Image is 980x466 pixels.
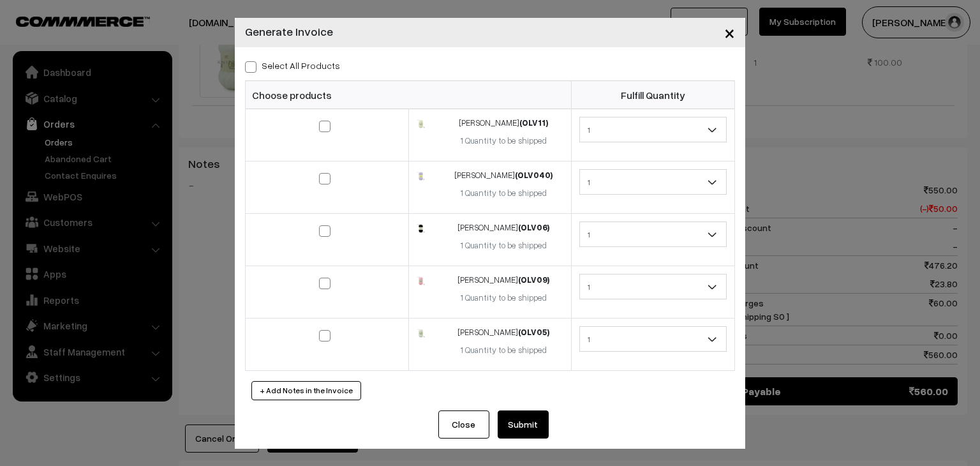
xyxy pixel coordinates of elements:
th: Fulfill Quantity [572,81,735,109]
th: Choose products [246,81,572,109]
span: × [724,20,735,44]
span: 1 [580,328,726,350]
div: [PERSON_NAME] [444,169,563,182]
img: 172706876939651000051452.jpg [417,329,425,337]
div: 1 Quantity to be shipped [444,239,563,252]
div: 1 Quantity to be shipped [444,187,563,200]
div: Domain Overview [48,75,114,84]
span: 1 [580,119,726,141]
strong: (OLV06) [518,222,549,232]
img: tab_keywords_by_traffic_grey.svg [127,74,137,84]
span: 1 [580,171,726,193]
button: Submit [498,410,549,439]
div: Keywords by Traffic [141,75,215,84]
strong: (OLV05) [518,327,549,337]
span: 1 [580,223,726,246]
button: Close [438,410,489,439]
div: [PERSON_NAME] [444,117,563,130]
div: v 4.0.25 [36,20,63,31]
strong: (OLV11) [519,117,548,128]
strong: (OLV09) [518,274,549,285]
img: 172707008664021000051446.jpg [417,119,425,128]
span: 1 [579,326,727,352]
img: 1748703799715240.jpg [417,172,425,180]
img: 172706889190471000051451.jpg [417,224,425,232]
div: [PERSON_NAME] [444,222,563,234]
span: 1 [580,276,726,298]
strong: (OLV040) [515,170,553,180]
button: + Add Notes in the Invoice [251,381,361,400]
div: [PERSON_NAME] [444,274,563,287]
button: Close [714,13,745,52]
img: website_grey.svg [20,33,31,43]
img: tab_domain_overview_orange.svg [34,74,45,84]
img: 172706995564511000051448.jpg [417,276,425,285]
label: Select all Products [245,59,340,72]
h4: Generate Invoice [245,23,333,40]
span: 1 [579,222,727,247]
div: 1 Quantity to be shipped [444,135,563,147]
div: 1 Quantity to be shipped [444,344,563,357]
div: [PERSON_NAME] [444,326,563,339]
span: 1 [579,117,727,142]
div: 1 Quantity to be shipped [444,292,563,304]
span: 1 [579,169,727,195]
span: 1 [579,274,727,299]
img: logo_orange.svg [20,20,31,31]
div: Domain: [DOMAIN_NAME] [33,33,140,43]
